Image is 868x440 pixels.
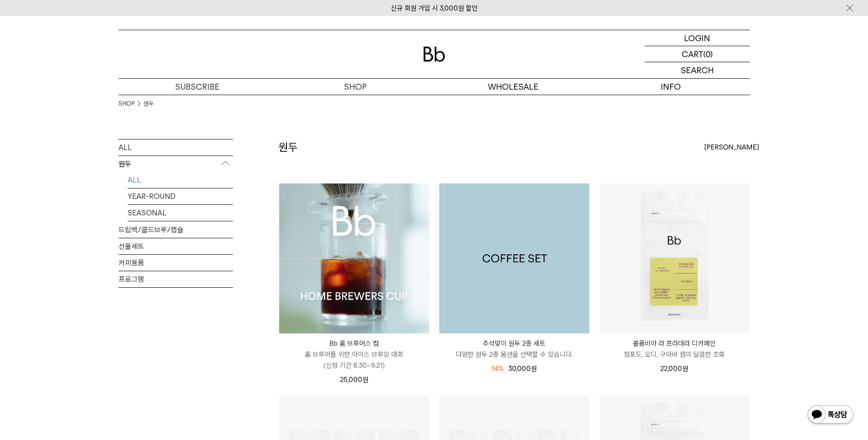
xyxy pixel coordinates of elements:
[279,338,429,349] p: Bb 홈 브루어스 컵
[439,183,589,333] img: 1000001199_add2_013.jpg
[681,62,714,78] p: SEARCH
[276,79,434,95] a: SHOP
[439,183,589,333] a: 추석맞이 원두 2종 세트
[434,79,592,95] p: WHOLESALE
[119,271,233,287] a: 프로그램
[439,349,589,360] p: 다양한 원두 2종 옵션을 선택할 수 있습니다.
[128,188,233,204] a: YEAR-ROUND
[340,376,368,384] span: 25,000
[119,238,233,254] a: 선물세트
[439,338,589,360] a: 추석맞이 원두 2종 세트 다양한 원두 2종 옵션을 선택할 수 있습니다.
[682,46,703,62] p: CART
[599,349,749,360] p: 청포도, 오디, 구아바 잼의 달콤한 조화
[645,30,750,46] a: LOGIN
[599,338,749,360] a: 콜롬비아 라 프라데라 디카페인 청포도, 오디, 구아바 잼의 달콤한 조화
[128,172,233,188] a: ALL
[508,365,537,373] span: 30,000
[807,404,854,426] img: 카카오톡 채널 1:1 채팅 버튼
[423,47,445,62] img: 로고
[684,30,710,46] p: LOGIN
[279,140,298,155] h2: 원두
[599,338,749,349] p: 콜롬비아 라 프라데라 디카페인
[128,205,233,221] a: SEASONAL
[645,46,750,62] a: CART (0)
[279,349,429,371] p: 홈 브루어를 위한 아이스 브루잉 대회 (신청 기간 8.30~9.21)
[144,99,154,108] a: 원두
[362,376,368,384] span: 원
[599,183,749,333] img: 콜롬비아 라 프라데라 디카페인
[119,222,233,238] a: 드립백/콜드브루/캡슐
[439,338,589,349] p: 추석맞이 원두 2종 세트
[119,156,233,172] p: 원두
[682,365,688,373] span: 원
[391,4,478,12] a: 신규 회원 가입 시 3,000원 할인
[279,338,429,371] a: Bb 홈 브루어스 컵 홈 브루어를 위한 아이스 브루잉 대회(신청 기간 8.30~9.21)
[660,365,688,373] span: 22,000
[592,79,750,95] p: INFO
[703,46,713,62] p: (0)
[491,363,504,374] div: 14%
[119,255,233,271] a: 커피용품
[279,183,429,333] img: Bb 홈 브루어스 컵
[531,365,537,373] span: 원
[119,79,276,95] a: SUBSCRIBE
[704,142,759,153] span: [PERSON_NAME]
[119,140,233,156] a: ALL
[119,99,135,108] a: SHOP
